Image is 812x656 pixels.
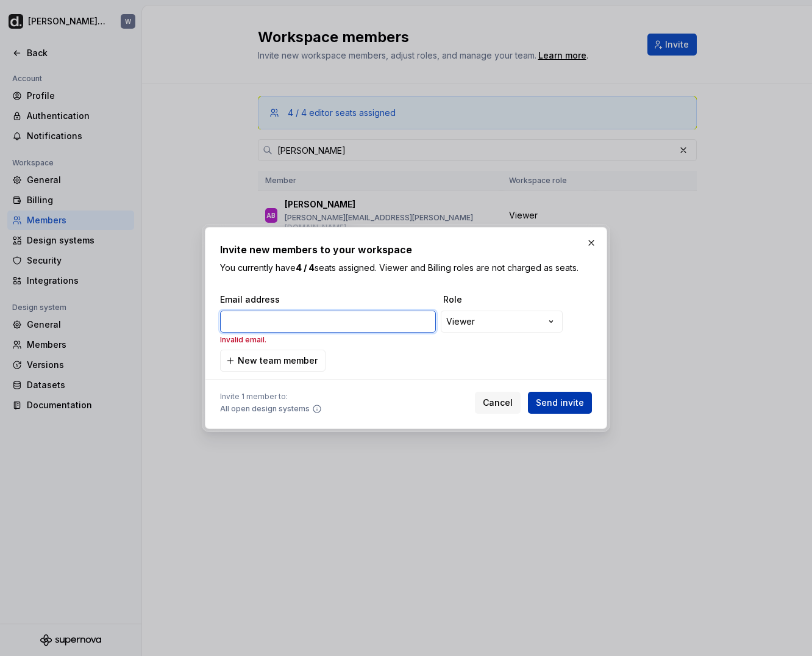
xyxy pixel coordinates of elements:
button: Cancel [475,392,521,414]
span: Send invite [536,397,584,409]
b: 4 / 4 [296,262,315,273]
p: You currently have seats assigned. Viewer and Billing roles are not charged as seats. [220,262,592,274]
span: Invite 1 member to: [220,392,322,402]
span: New team member [238,355,318,367]
button: New team member [220,350,326,372]
span: Role [443,294,565,306]
h2: Invite new members to your workspace [220,242,592,257]
button: Send invite [528,392,592,414]
span: Cancel [483,397,513,409]
span: Email address [220,294,438,306]
span: All open design systems [220,404,310,414]
p: Invalid email. [220,335,436,345]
